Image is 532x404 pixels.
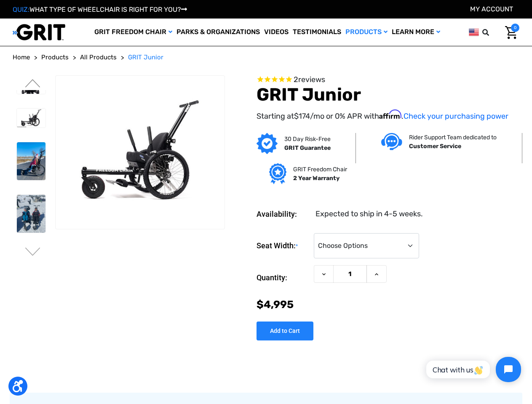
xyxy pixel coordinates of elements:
[13,53,519,62] nav: Breadcrumb
[257,75,519,85] span: Rated 5.0 out of 5 stars 2 reviews
[294,75,325,84] span: 2 reviews
[24,247,42,258] button: Go to slide 2 of 3
[315,208,423,220] dd: Expected to ship in 4-5 weeks.
[257,298,294,311] span: $4,995
[293,175,340,182] strong: 2 Year Warranty
[343,19,390,46] a: Products
[293,165,347,174] p: GRIT Freedom Chair
[499,24,519,41] a: Cart with 0 items
[257,133,278,154] img: GRIT Guarantee
[262,19,291,46] a: Videos
[257,208,310,220] dt: Availability:
[41,53,69,62] a: Products
[294,112,310,121] span: $174
[284,135,331,144] p: 30 Day Risk-Free
[257,233,310,259] label: Seat Width:
[41,53,69,61] span: Products
[80,53,117,62] a: All Products
[390,19,442,46] a: Learn More
[511,24,519,32] span: 0
[486,24,499,41] input: Search
[379,110,401,119] span: Affirm
[257,110,519,122] p: Starting at /mo or 0% APR with .
[409,143,461,150] strong: Customer Service
[417,350,528,389] iframe: Tidio Chat
[381,133,402,150] img: Customer service
[269,163,286,184] img: Grit freedom
[13,5,187,13] a: QUIZ:WHAT TYPE OF WHEELCHAIR IS RIGHT FOR YOU?
[257,84,519,105] h1: GRIT Junior
[291,19,343,46] a: Testimonials
[298,75,325,84] span: reviews
[284,144,331,151] strong: GRIT Guarantee
[409,133,497,142] p: Rider Support Team dedicated to
[13,53,30,61] span: Home
[505,26,517,39] img: Cart
[257,322,313,340] input: Add to Cart
[128,53,163,61] span: GRIT Junior
[13,53,30,62] a: Home
[56,96,225,209] img: GRIT Junior: GRIT Freedom Chair all terrain wheelchair engineered specifically for kids
[13,5,29,13] span: QUIZ:
[17,109,45,128] img: GRIT Junior: GRIT Freedom Chair all terrain wheelchair engineered specifically for kids shown wit...
[470,5,513,13] a: Account
[469,27,479,37] img: us.png
[13,24,65,41] img: GRIT All-Terrain Wheelchair and Mobility Equipment
[257,265,310,290] label: Quantity:
[174,19,262,46] a: Parks & Organizations
[404,112,508,121] a: Check your purchasing power - Learn more about Affirm Financing (opens in modal)
[92,19,174,46] a: GRIT Freedom Chair
[24,79,42,89] button: Go to slide 3 of 3
[128,53,163,62] a: GRIT Junior
[80,53,117,61] span: All Products
[17,142,45,180] img: GRIT Junior
[17,195,45,233] img: GRIT Junior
